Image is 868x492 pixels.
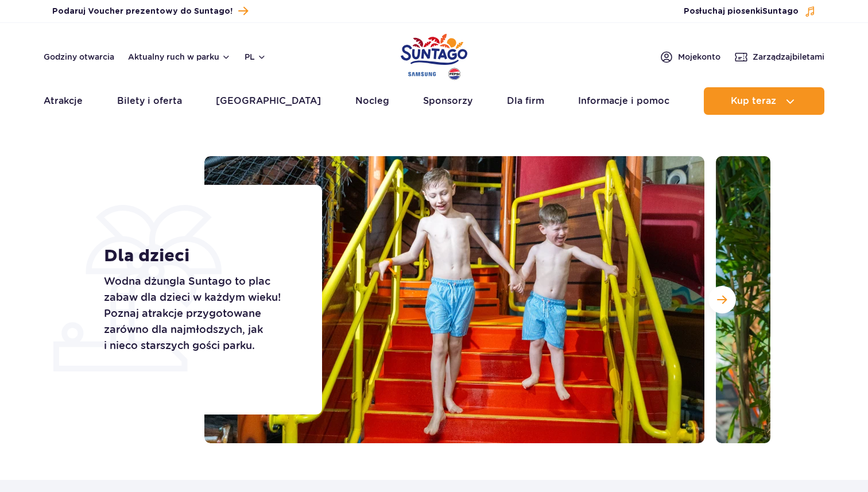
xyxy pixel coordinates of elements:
a: Dla firm [507,87,544,115]
p: Wodna dżungla Suntago to plac zabaw dla dzieci w każdym wieku! Poznaj atrakcje przygotowane zarów... [104,273,296,354]
span: Podaruj Voucher prezentowy do Suntago! [52,6,232,17]
h1: Dla dzieci [104,246,296,266]
a: Informacje i pomoc [578,87,669,115]
img: Dwaj uśmiechnięci chłopcy schodzący po kolorowych schodach zjeżdżalni w Suntago [204,156,704,443]
a: Park of Poland [401,29,467,82]
span: Moje konto [678,51,720,63]
a: Sponsorzy [423,87,472,115]
button: Następny slajd [708,286,736,313]
span: Suntago [762,7,799,16]
a: [GEOGRAPHIC_DATA] [216,87,321,115]
a: Zarządzajbiletami [734,50,824,64]
a: Mojekonto [660,50,720,64]
span: Zarządzaj biletami [753,51,824,63]
a: Nocleg [355,87,389,115]
button: pl [245,51,266,63]
a: Godziny otwarcia [44,51,114,63]
a: Podaruj Voucher prezentowy do Suntago! [52,3,248,19]
a: Atrakcje [44,87,83,115]
button: Aktualny ruch w parku [128,52,231,61]
button: Kup teraz [704,87,824,115]
span: Kup teraz [731,96,776,106]
span: Posłuchaj piosenki [684,6,799,17]
a: Bilety i oferta [117,87,182,115]
button: Posłuchaj piosenkiSuntago [684,6,816,17]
